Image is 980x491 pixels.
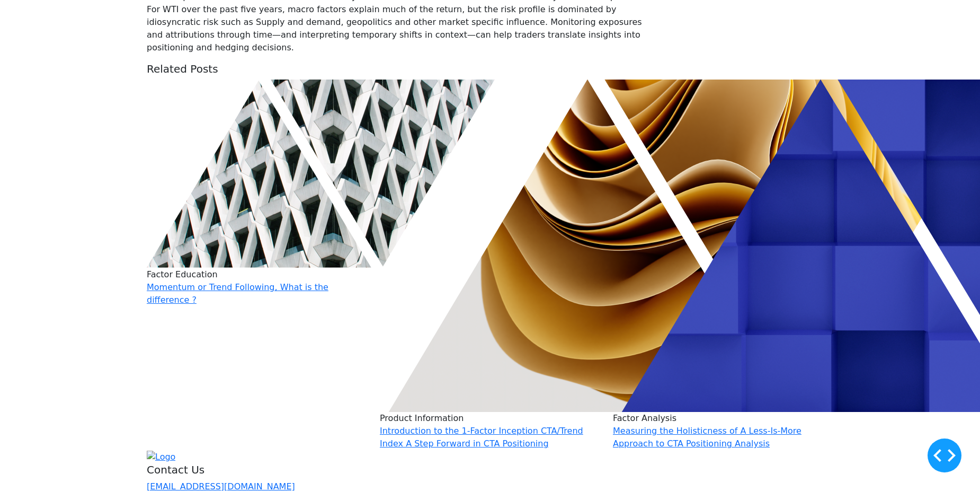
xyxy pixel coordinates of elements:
[613,413,676,423] span: Factor Analysis
[380,426,583,449] a: Introduction to the 1-Factor Inception CTA/Trend Index A Step Forward in CTA Positioning
[147,282,328,305] a: Momentum or Trend Following, What is the difference ?
[147,463,309,476] h5: Contact Us
[147,63,833,75] h5: Related Posts
[147,451,175,463] img: Logo
[380,413,464,423] span: Product Information
[613,426,801,449] a: Measuring the Holisticness of A Less-Is-More Approach to CTA Positioning Analysis
[147,269,218,279] span: Factor Education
